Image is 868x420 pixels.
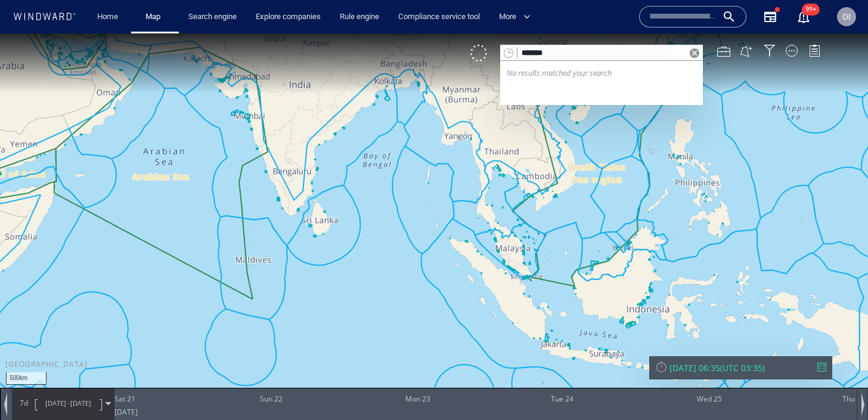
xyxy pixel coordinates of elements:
button: Map [136,7,174,27]
div: [DATE] 06:35 [669,329,720,340]
a: 99+ [794,7,813,26]
div: Mon 23 [405,354,430,373]
div: 7d[DATE] -[DATE] [13,355,114,385]
a: Map [141,7,169,27]
span: UTC 03:35 [723,329,762,340]
div: Filter [764,11,776,23]
button: More [494,7,541,27]
div: Click to show unselected vessels [470,11,487,28]
a: Rule engine [335,7,384,27]
span: 99+ [802,4,820,16]
button: Home [88,7,126,27]
span: More [499,10,531,24]
span: Path Length [15,365,32,375]
div: [DATE] 06:35(UTC 03:35) [655,329,826,340]
button: OI [835,5,858,29]
div: Map Display [786,11,798,23]
div: No results matched your search [500,27,703,72]
div: Reset Time [655,327,668,339]
div: Notification center [796,10,811,24]
div: Thu 26 [842,354,865,373]
div: Tue 24 [551,354,573,373]
div: Legend [808,11,820,23]
a: Home [92,7,123,27]
div: 500km [6,339,46,351]
button: 99+ [796,10,811,24]
div: Map Tools [717,11,730,24]
div: Wed 25 [697,354,722,373]
button: Create an AOI. [740,11,753,24]
div: Sun 22 [260,354,283,373]
span: [DATE] [70,365,91,374]
a: Explore companies [251,7,325,27]
a: Compliance service tool [393,7,485,27]
div: [DATE] [114,373,138,387]
a: Search engine [184,7,241,27]
span: ( [720,329,723,340]
span: OI [842,12,851,21]
div: Sat 21 [114,354,135,373]
iframe: Chat [817,366,859,411]
div: [GEOGRAPHIC_DATA] [5,326,88,336]
span: ) [762,329,765,340]
span: [DATE] - [45,365,70,374]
